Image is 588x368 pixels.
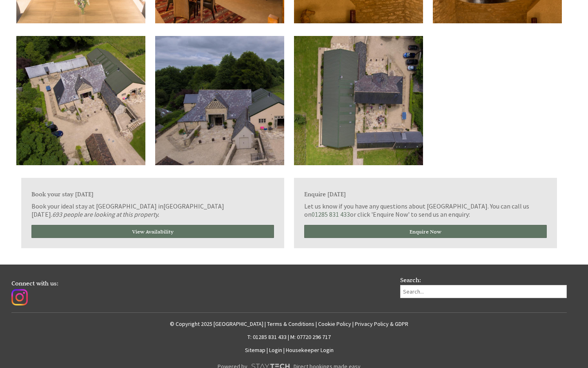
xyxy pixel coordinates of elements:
[52,210,159,218] i: 693 people are looking at this property.
[290,333,331,341] a: M: 07720 296 717
[31,225,274,238] a: View Availability
[318,320,351,328] a: Cookie Policy
[269,346,282,354] a: Login
[170,320,263,328] a: © Copyright 2025 [GEOGRAPHIC_DATA]
[267,346,268,354] span: |
[294,36,423,165] img: From Above
[400,285,567,298] input: Search...
[11,289,28,305] img: Instagram
[304,202,547,218] p: Let us know if you have any questions about [GEOGRAPHIC_DATA]. You can call us on or click 'Enqui...
[283,346,285,354] span: |
[31,202,274,218] p: Book your ideal stay at [GEOGRAPHIC_DATA] in [DATE].
[352,320,354,328] span: |
[267,320,314,328] a: Terms & Conditions
[11,279,389,287] h3: Connect with us:
[355,320,408,328] a: Privacy Policy & GDPR
[163,202,224,210] a: [GEOGRAPHIC_DATA]
[247,333,287,341] a: T: 01285 831 433
[400,276,567,284] h3: Search:
[304,190,547,198] h3: Enquire [DATE]
[265,320,266,328] span: |
[312,210,350,218] a: 01285 831 433
[16,36,145,165] img: From Above
[288,333,289,341] span: |
[245,346,265,354] a: Sitemap
[316,320,317,328] span: |
[286,346,334,354] a: Housekeeper Login
[155,36,284,165] img: From Above
[31,190,274,198] h3: Book your stay [DATE]
[304,225,547,238] a: Enquire Now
